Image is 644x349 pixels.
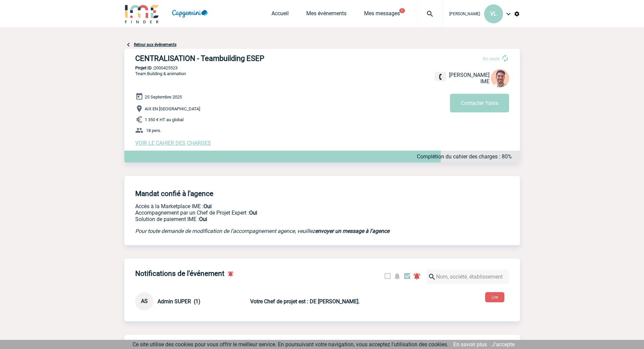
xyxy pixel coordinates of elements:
span: AIX EN [GEOGRAPHIC_DATA] [145,106,200,111]
a: En savoir plus [453,341,487,348]
b: Projet ID : [135,65,154,70]
div: Conversation privée : Client - Agence [135,292,249,310]
button: 1 [399,8,405,13]
a: Retour aux événements [134,42,176,47]
p: 2000425523 [124,65,520,70]
span: 18 pers. [146,128,161,133]
span: AS [141,298,148,304]
p: Prestation payante [135,210,416,216]
b: Votre Chef de projet est : DE [PERSON_NAME]. [250,298,360,305]
h4: Mandat confié à l'agence [135,190,213,198]
b: Oui [249,210,257,216]
a: VOIR LE CAHIER DES CHARGES [135,140,211,146]
img: fixe.png [437,74,444,80]
a: J'accepte [492,341,515,348]
a: Mes événements [306,10,347,20]
img: IME-Finder [124,4,160,23]
a: Lire [480,293,510,300]
span: 25 Septembre 2025 [145,94,182,100]
span: Admin SUPER (1) [158,298,200,305]
img: 132114-0.jpg [491,69,509,87]
a: envoyer un message à l'agence [315,228,389,234]
h3: CENTRALISATION - Teambuilding ESEP [135,54,338,63]
span: Team Building & animation [135,71,186,76]
span: VL [490,10,497,17]
button: Contacter Yanis [450,94,509,112]
b: Oui [199,216,207,222]
span: [PERSON_NAME] [449,12,480,16]
span: En cours [483,56,500,61]
p: Accès à la Marketplace IME : [135,203,416,210]
p: Conformité aux process achat client, Prise en charge de la facturation, Mutualisation de plusieur... [135,216,416,222]
a: Mes messages [364,10,400,20]
span: IME [480,78,490,85]
a: Accueil [271,10,289,20]
em: Pour toute demande de modification de l'accompagnement agence, veuillez [135,228,389,234]
span: [PERSON_NAME] [449,72,490,78]
a: AS Admin SUPER (1) Votre Chef de projet est : DE [PERSON_NAME]. [135,298,409,304]
span: Ce site utilise des cookies pour vous offrir le meilleur service. En poursuivant votre navigation... [133,341,448,348]
button: Lire [485,292,504,302]
h4: Notifications de l'événement [135,269,224,278]
span: 1 350 € HT au global [145,117,184,122]
b: Oui [204,203,212,210]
